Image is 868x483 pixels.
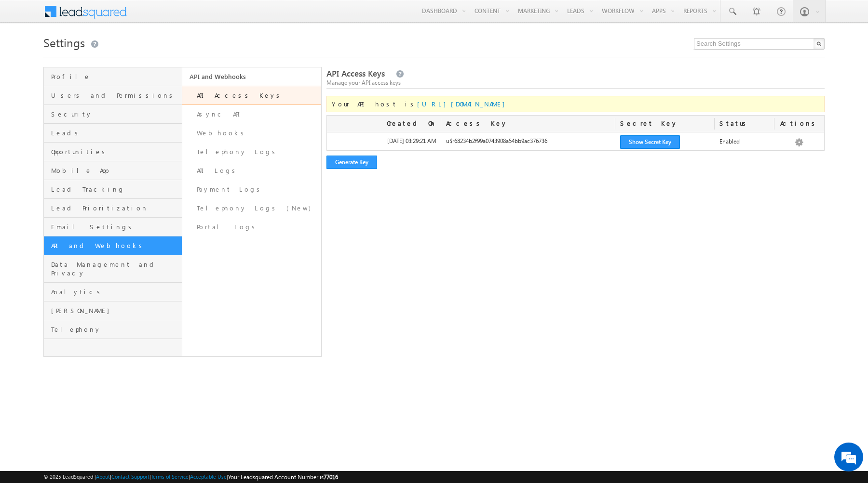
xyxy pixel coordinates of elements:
a: Email Settings [44,218,182,236]
a: Telephony Logs (New) [182,199,321,218]
span: Email Settings [51,222,179,231]
span: Leads [51,129,179,137]
div: Secret Key [615,116,715,132]
button: Generate Key [326,156,377,169]
a: Telephony Logs [182,143,321,161]
a: API Logs [182,161,321,180]
a: Terms of Service [151,473,189,480]
span: Profile [51,72,179,81]
div: Enabled [715,137,774,150]
a: Portal Logs [182,218,321,236]
div: Manage your API access keys [326,78,825,87]
a: Async API [182,105,321,124]
a: Lead Prioritization [44,199,182,218]
span: Your Leadsquared Account Number is [228,473,338,481]
a: Acceptable Use [190,473,227,480]
span: Opportunities [51,147,179,156]
span: Analytics [51,287,179,296]
a: Mobile App [44,161,182,180]
span: Telephony [51,325,179,334]
a: Contact Support [111,473,149,480]
a: Telephony [44,320,182,339]
span: Mobile App [51,166,179,175]
span: Security [51,110,179,118]
input: Search Settings [694,38,825,50]
span: Data Management and Privacy [51,260,179,277]
span: Your API host is [332,100,510,108]
div: Status [715,116,774,132]
span: Users and Permissions [51,91,179,100]
a: Payment Logs [182,180,321,199]
span: © 2025 LeadSquared | | | | | [43,472,338,482]
span: API Access Keys [326,68,385,79]
div: [DATE] 03:29:21 AM [327,137,441,150]
a: [URL][DOMAIN_NAME] [417,100,510,108]
div: Access Key [441,116,615,132]
span: API and Webhooks [51,241,179,250]
a: Users and Permissions [44,86,182,105]
span: [PERSON_NAME] [51,306,179,315]
a: Lead Tracking [44,180,182,199]
a: Security [44,105,182,124]
a: API and Webhooks [182,67,321,86]
a: Webhooks [182,124,321,143]
span: Lead Prioritization [51,204,179,212]
a: About [96,473,110,480]
a: Profile [44,67,182,86]
div: Actions [774,116,824,132]
span: Settings [43,35,85,50]
a: Data Management and Privacy [44,255,182,283]
a: Opportunities [44,143,182,161]
span: 77016 [324,473,338,481]
a: Analytics [44,283,182,301]
a: [PERSON_NAME] [44,301,182,320]
a: Leads [44,124,182,143]
div: u$r68234b2f99a0743908a54bb9ac376736 [441,137,615,150]
div: Created On [327,116,441,132]
a: API and Webhooks [44,236,182,255]
span: Lead Tracking [51,185,179,194]
button: Show Secret Key [620,135,680,149]
a: API Access Keys [182,86,321,105]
